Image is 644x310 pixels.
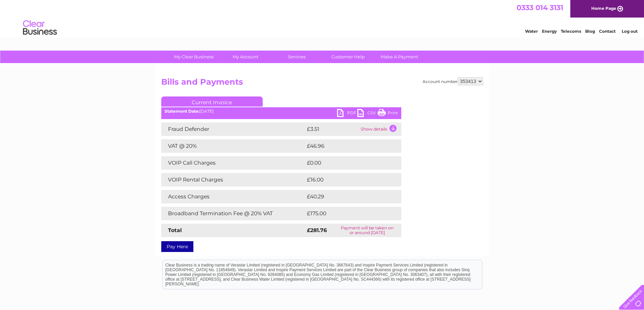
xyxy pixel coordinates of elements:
img: logo.png [23,18,57,38]
td: £16.00 [305,173,387,187]
td: VAT @ 20% [161,139,305,153]
td: Show details [359,122,401,136]
div: Account number [423,77,483,85]
a: Print [378,109,398,119]
div: Clear Business is a trading name of Verastar Limited (registered in [GEOGRAPHIC_DATA] No. 3667643... [163,4,482,33]
td: Broadband Termination Fee @ 20% VAT [161,207,305,220]
a: Services [269,51,325,63]
td: VOIP Rental Charges [161,173,305,187]
a: Pay Here [161,241,193,252]
a: My Account [217,51,273,63]
div: [DATE] [161,109,401,114]
td: Access Charges [161,190,305,203]
a: Blog [585,29,595,34]
strong: Total [168,227,182,233]
h2: Bills and Payments [161,77,483,90]
td: Payment will be taken on or around [DATE] [333,224,401,237]
a: PDF [337,109,357,119]
td: VOIP Call Charges [161,156,305,170]
a: Current Invoice [161,96,263,107]
a: Log out [622,29,638,34]
td: £40.29 [305,190,388,203]
a: Customer Help [320,51,376,63]
a: Telecoms [561,29,581,34]
a: Water [525,29,538,34]
a: My Clear Business [166,51,222,63]
td: £0.00 [305,156,386,170]
b: Statement Date: [165,109,199,114]
a: Contact [599,29,616,34]
a: Energy [542,29,557,34]
td: £3.51 [305,122,359,136]
td: £46.96 [305,139,388,153]
td: Fraud Defender [161,122,305,136]
a: 0333 014 3131 [517,3,563,12]
td: £175.00 [305,207,389,220]
a: CSV [357,109,378,119]
a: Make A Payment [372,51,427,63]
strong: £281.76 [307,227,327,233]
